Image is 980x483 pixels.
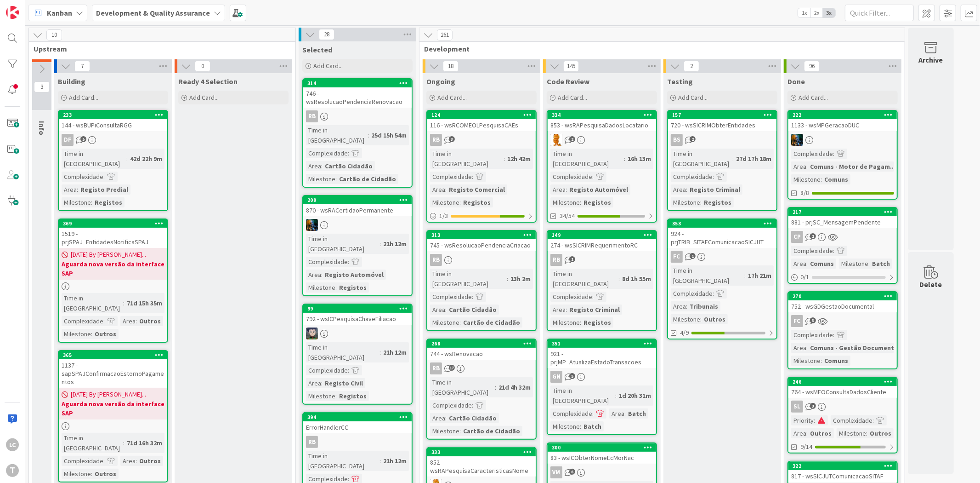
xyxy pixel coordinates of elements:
[793,112,897,118] div: 222
[791,174,821,184] div: Milestone
[671,288,713,299] div: Complexidade
[449,365,455,371] span: 17
[437,93,467,102] span: Add Card...
[550,385,615,406] div: Time in [GEOGRAPHIC_DATA]
[668,219,776,228] div: 353
[791,149,833,159] div: Complexidade
[439,211,448,221] span: 1 / 3
[508,274,533,284] div: 13h 2m
[426,230,537,331] a: 313745 - wsResolucaoPendenciaCriacaoRBTime in [GEOGRAPHIC_DATA]:13h 2mComplexidade:Area:Cartão Ci...
[788,111,897,131] div: 2221133 - wsMPGeracaoDUC
[505,154,533,164] div: 12h 42m
[321,270,323,280] span: :
[306,161,321,171] div: Area
[734,154,774,164] div: 27d 17h 18m
[671,184,686,195] div: Area
[668,111,776,119] div: 157
[335,282,337,293] span: :
[558,93,587,102] span: Add Card...
[839,259,868,269] div: Milestone
[427,111,536,131] div: 124116 - wsRCOMEOLPesquisaCAEs
[808,259,836,269] div: Comuns
[306,148,348,158] div: Complexidade
[62,316,103,326] div: Complexidade
[548,231,656,239] div: 149
[120,316,136,326] div: Area
[548,339,656,348] div: 351
[306,391,335,401] div: Milestone
[671,134,683,146] div: BS
[552,340,656,347] div: 351
[321,378,323,388] span: :
[617,391,653,401] div: 1d 20h 31m
[744,270,746,281] span: :
[6,6,19,19] img: Visit kanbanzone.com
[431,232,536,238] div: 313
[77,184,78,195] span: :
[787,207,898,284] a: 217881 - prjSC_MensagemPendenteCPComplexidade:Area:ComunsMilestone:Batch0/1
[788,386,897,398] div: 764 - wsMEOConsultaDadosCliente
[337,282,369,293] div: Registos
[548,111,656,131] div: 334853 - wsRAPesquisaDadosLocatario
[788,378,897,386] div: 246
[671,265,744,286] div: Time in [GEOGRAPHIC_DATA]
[449,136,455,142] span: 3
[59,228,167,248] div: 1519 - prjSPAJ_EntidadesNotificaSPAJ
[427,339,536,360] div: 268744 - wsRenovacao
[788,292,897,300] div: 270
[430,305,445,315] div: Area
[548,348,656,368] div: 921 - prjMP_AtualizaEstadoTransacoes
[126,154,128,164] span: :
[547,230,657,331] a: 149274 - wsSICRIMRequerimentoRCRBTime in [GEOGRAPHIC_DATA]:8d 1h 55mComplexidade:Area:Registo Cri...
[447,184,507,195] div: Registo Comercial
[430,362,442,374] div: RB
[472,172,473,182] span: :
[62,259,164,278] b: Aguarda nova versão da interface SAP
[507,274,508,284] span: :
[59,219,167,248] div: 3691519 - prjSPAJ_EntidadesNotificaSPAJ
[550,134,562,146] img: RL
[306,257,348,267] div: Complexidade
[323,270,386,280] div: Registo Automóvel
[548,239,656,251] div: 274 - wsSICRIMRequerimentoRC
[59,351,167,388] div: 3651137 - sapSPAJConfirmacaoEstornoPagamentos
[306,342,380,362] div: Time in [GEOGRAPHIC_DATA]
[793,293,897,299] div: 270
[369,130,409,140] div: 25d 15h 54m
[306,174,335,184] div: Milestone
[550,305,566,315] div: Area
[548,111,656,119] div: 334
[80,136,86,142] span: 5
[189,93,219,102] span: Add Card...
[368,130,369,140] span: :
[548,119,656,131] div: 853 - wsRAPesquisaDadosLocatario
[62,134,74,146] div: DF
[447,305,499,315] div: Cartão Cidadão
[427,231,536,239] div: 313
[59,119,167,131] div: 144 - wsBUPiConsultaRGG
[845,5,914,21] input: Quick Filter...
[808,343,902,353] div: Comuns - Gestão Documental
[700,197,702,207] span: :
[504,154,505,164] span: :
[833,330,834,340] span: :
[495,382,496,392] span: :
[103,172,105,182] span: :
[821,356,822,366] span: :
[430,172,472,182] div: Complexidade
[430,377,495,397] div: Time in [GEOGRAPHIC_DATA]
[427,254,536,266] div: RB
[427,231,536,251] div: 313745 - wsResolucaoPendenciaCriacao
[791,259,806,269] div: Area
[800,188,809,198] span: 8/8
[566,305,567,315] span: :
[431,112,536,118] div: 124
[668,251,776,263] div: FC
[323,161,375,171] div: Cartão Cidadão
[303,328,412,339] div: LS
[680,328,689,338] span: 4/9
[822,356,850,366] div: Comuns
[306,110,318,122] div: RB
[302,195,413,296] a: 209870 - wsRACertidaoPermanenteJCTime in [GEOGRAPHIC_DATA]:21h 12mComplexidade:Area:Registo Autom...
[136,316,137,326] span: :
